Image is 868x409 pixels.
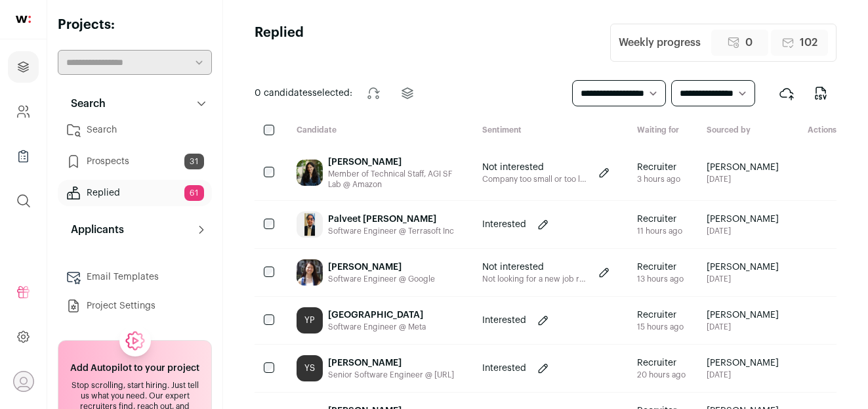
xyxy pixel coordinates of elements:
[637,322,684,332] div: 15 hours ago
[482,218,526,231] p: Interested
[328,213,454,226] div: Palveet [PERSON_NAME]
[637,309,684,322] span: Recruiter
[707,370,779,380] span: [DATE]
[328,274,435,284] div: Software Engineer @ Google
[482,161,587,174] p: Not interested
[8,140,39,172] a: Company Lists
[8,96,39,127] a: Company and ATS Settings
[637,161,680,174] span: Recruiter
[184,154,204,169] span: 31
[771,77,802,109] button: Export to ATS
[255,24,304,62] h1: Replied
[707,309,779,322] span: [PERSON_NAME]
[8,51,39,83] a: Projects
[58,91,212,117] button: Search
[707,274,779,284] span: [DATE]
[637,274,684,284] div: 13 hours ago
[637,174,680,184] div: 3 hours ago
[63,222,124,238] p: Applicants
[707,161,779,174] span: [PERSON_NAME]
[297,160,323,186] img: 4445cb8e7e399976cf0012c4aa9025f43a7392df2f226fdbfba671ba9ce6e1ca
[328,169,461,190] div: Member of Technical Staff, AGI SF Lab @ Amazon
[482,174,587,184] p: Company too small or too large
[745,35,753,51] span: 0
[58,117,212,143] a: Search
[328,322,426,332] div: Software Engineer @ Meta
[328,156,461,169] div: [PERSON_NAME]
[63,96,106,112] p: Search
[637,370,686,380] div: 20 hours ago
[297,355,323,381] div: YS
[789,125,837,137] div: Actions
[297,211,323,238] img: e38b51750f45fea19adb0643245c9ba049ced606e93755a824a6c2d243513960
[637,226,682,236] div: 11 hours ago
[58,180,212,206] a: Replied61
[696,125,789,137] div: Sourced by
[328,226,454,236] div: Software Engineer @ Terrasoft Inc
[16,16,31,23] img: wellfound-shorthand-0d5821cbd27db2630d0214b213865d53afaa358527fdda9d0ea32b1df1b89c2c.svg
[328,261,435,274] div: [PERSON_NAME]
[328,309,426,322] div: [GEOGRAPHIC_DATA]
[627,125,696,137] div: Waiting for
[482,261,587,274] p: Not interested
[58,217,212,243] button: Applicants
[472,125,627,137] div: Sentiment
[800,35,817,51] span: 102
[297,307,323,334] div: YP
[805,77,837,109] button: Export to CSV
[255,87,352,100] span: selected:
[707,356,779,370] span: [PERSON_NAME]
[637,261,684,274] span: Recruiter
[328,370,454,380] div: Senior Software Engineer @ [URL]
[58,293,212,319] a: Project Settings
[184,185,204,201] span: 61
[13,371,34,392] button: Open dropdown
[58,16,212,34] h2: Projects:
[482,314,526,327] p: Interested
[297,259,323,286] img: 1376c2aee73a203c93c567b38174abc0d51aac565552292f27568f26d2d4e5cc.jpg
[707,261,779,274] span: [PERSON_NAME]
[255,89,312,98] span: 0 candidates
[286,125,472,137] div: Candidate
[482,362,526,375] p: Interested
[707,174,779,184] span: [DATE]
[328,356,454,370] div: [PERSON_NAME]
[482,274,587,284] p: Not looking for a new job right now
[58,264,212,290] a: Email Templates
[637,213,682,226] span: Recruiter
[637,356,686,370] span: Recruiter
[58,148,212,175] a: Prospects31
[70,362,199,375] h2: Add Autopilot to your project
[707,226,779,236] span: [DATE]
[707,213,779,226] span: [PERSON_NAME]
[707,322,779,332] span: [DATE]
[619,35,701,51] div: Weekly progress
